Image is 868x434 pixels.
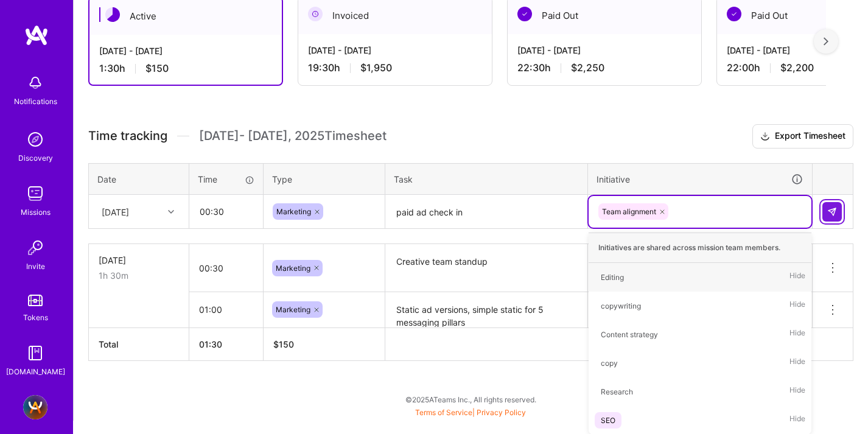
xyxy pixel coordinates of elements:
span: Marketing [276,264,310,273]
div: copywriting [601,299,641,312]
img: Active [105,7,120,22]
textarea: paid ad check in [387,196,586,228]
img: Invite [23,236,47,260]
img: teamwork [23,181,47,206]
th: Type [264,163,385,195]
div: © 2025 ATeams Inc., All rights reserved. [73,384,868,415]
div: Content strategy [601,328,658,341]
div: Initiative [597,172,803,186]
div: Missions [21,206,51,219]
span: Hide [789,298,805,314]
img: bell [23,71,47,95]
div: [DATE] - [DATE] [517,44,691,57]
a: Terms of Service [415,408,472,417]
div: 1:30 h [99,62,272,75]
div: [DATE] [99,254,179,267]
a: A.Team - Full-stack Demand Growth team! [20,395,51,419]
span: $150 [145,62,169,75]
th: 01:30 [189,327,264,360]
img: Invoiced [308,7,323,21]
i: icon Chevron [168,209,174,215]
div: [DOMAIN_NAME] [6,365,65,378]
img: Paid Out [517,7,532,21]
div: [DATE] - [DATE] [99,44,272,57]
img: logo [24,24,49,46]
div: 1h 30m [99,269,179,282]
span: Hide [789,383,805,400]
img: right [824,37,828,46]
img: A.Team - Full-stack Demand Growth team! [23,395,47,419]
span: [DATE] - [DATE] , 2025 Timesheet [199,128,387,144]
div: 22:30 h [517,61,691,74]
th: Date [89,163,189,195]
span: Marketing [276,305,310,314]
span: $ 150 [273,339,294,349]
img: Paid Out [727,7,741,21]
span: Team alignment [602,207,656,216]
img: tokens [28,295,43,306]
span: Hide [789,269,805,285]
span: | [415,408,526,417]
div: SEO [601,414,615,427]
div: [DATE] - [DATE] [308,44,482,57]
th: Task [385,163,588,195]
i: icon Download [760,130,770,143]
textarea: Static ad versions, simple static for 5 messaging pillars [387,293,586,327]
button: Export Timesheet [752,124,853,149]
div: null [822,202,843,222]
th: Total [89,327,189,360]
div: copy [601,357,618,369]
span: $2,250 [571,61,604,74]
div: Time [198,173,254,186]
div: Discovery [18,152,53,164]
img: Submit [827,207,837,217]
div: Notifications [14,95,57,108]
a: Privacy Policy [477,408,526,417]
img: discovery [23,127,47,152]
div: 19:30 h [308,61,482,74]
div: [DATE] [102,205,129,218]
span: $2,200 [780,61,814,74]
div: Invite [26,260,45,273]
input: HH:MM [189,293,263,326]
span: Hide [789,326,805,343]
div: Research [601,385,633,398]
span: Marketing [276,207,311,216]
span: $1,950 [360,61,392,74]
input: HH:MM [190,195,262,228]
img: guide book [23,341,47,365]
span: Hide [789,412,805,429]
input: HH:MM [189,252,263,284]
div: Editing [601,271,624,284]
span: Time tracking [88,128,167,144]
textarea: Creative team standup [387,245,586,291]
div: Initiatives are shared across mission team members. [589,233,811,263]
div: Tokens [23,311,48,324]
span: Hide [789,355,805,371]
